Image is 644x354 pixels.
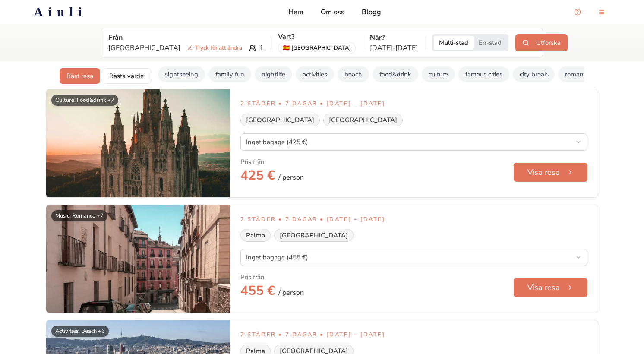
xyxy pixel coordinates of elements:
[20,4,101,20] a: Aiuli
[432,34,508,51] div: Trip style
[240,229,271,242] div: Palma
[558,66,597,82] button: romance
[240,168,304,187] h2: 425 €
[240,100,587,108] p: 2 städer • 7 dagar • [DATE] – [DATE]
[458,66,509,82] button: famous cities
[255,66,292,82] button: nightlife
[51,326,109,337] div: Activities, Beach +6
[60,68,100,84] button: Bäst resa
[108,43,264,53] div: 1
[514,278,587,297] button: Visa resa
[108,43,246,53] p: [GEOGRAPHIC_DATA]
[514,163,587,182] button: Visa resa
[362,7,381,17] a: Blogg
[373,66,418,82] button: food&drink
[240,331,587,339] p: 2 städer • 7 dagar • [DATE] – [DATE]
[321,7,344,17] a: Om oss
[108,32,264,43] p: Från
[338,66,369,82] button: beach
[240,215,587,224] p: 2 städer • 7 dagar • [DATE] – [DATE]
[370,43,418,53] p: [DATE] - [DATE]
[515,34,568,51] button: Utforska
[296,66,334,82] button: activities
[158,66,205,82] button: sightseeing
[593,3,610,21] button: menu-button
[288,7,303,17] a: Hem
[283,44,290,51] span: flag
[46,205,230,313] img: Bild av Madrid Es
[208,66,251,82] button: family fun
[240,158,265,166] div: Pris från
[34,4,87,20] h2: Aiuli
[422,66,455,82] button: culture
[46,89,230,197] img: Bild av Barcelona Es
[240,114,320,126] div: [GEOGRAPHIC_DATA]
[102,68,151,84] button: Bästa värde
[434,36,474,50] button: Multi-city
[278,42,356,54] div: [GEOGRAPHIC_DATA]
[569,3,586,21] button: Open support chat
[240,283,304,302] h2: 455 €
[240,273,265,281] div: Pris från
[51,95,118,106] div: Culture, Food&drink +7
[474,36,507,50] button: Single-city
[278,172,304,183] span: / person
[278,288,304,298] span: / person
[51,210,107,221] div: Music, Romance +7
[323,114,403,126] div: [GEOGRAPHIC_DATA]
[184,44,246,52] span: Tryck för att ändra
[278,32,356,42] p: Vart?
[274,229,354,242] div: [GEOGRAPHIC_DATA]
[370,32,418,43] p: När?
[513,66,555,82] button: city break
